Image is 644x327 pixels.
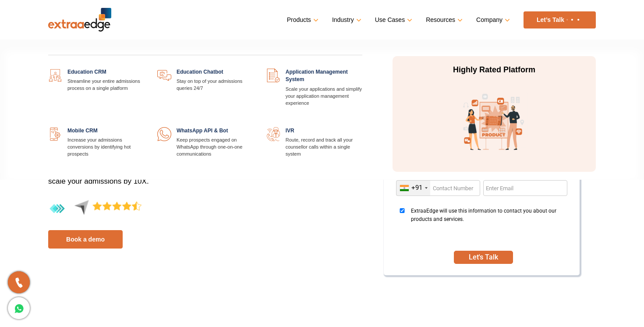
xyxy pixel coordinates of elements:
[411,207,565,240] span: ExtraaEdge will use this information to contact you about our products and services.
[426,14,461,26] a: Resources
[287,14,317,26] a: Products
[48,164,308,185] span: Discover the edge of best CRM for education designed to digitize, manage and scale your admission...
[524,11,596,28] a: Let’s Talk
[396,180,480,196] input: Enter Contact Number
[332,14,360,26] a: Industry
[454,251,513,264] button: SUBMIT
[48,200,142,218] img: 4.4-aggregate-rating-by-users
[375,14,410,26] a: Use Cases
[476,14,508,26] a: Company
[48,230,123,249] a: Book a demo
[411,184,422,192] div: +91
[412,65,577,75] p: Highly Rated Platform
[396,208,408,213] input: ExtraaEdge will use this information to contact you about our products and services.
[483,180,567,196] input: Enter Email
[396,181,430,195] div: India (भारत): +91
